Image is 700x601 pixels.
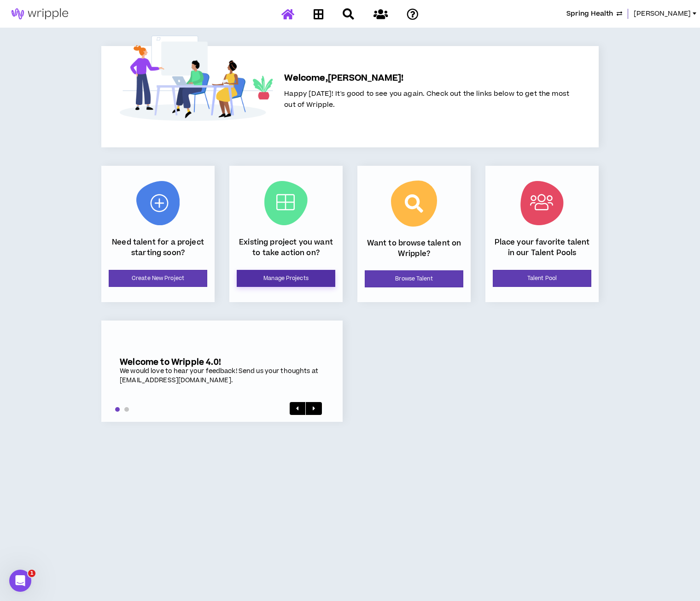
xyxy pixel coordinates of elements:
[237,237,335,258] p: Existing project you want to take action on?
[109,237,207,258] p: Need talent for a project starting soon?
[264,181,308,225] img: Current Projects
[493,270,591,287] a: Talent Pool
[566,9,622,19] button: Spring Health
[365,238,463,259] p: Want to browse talent on Wripple?
[120,367,324,385] div: We would love to hear your feedback! Send us your thoughts at [EMAIL_ADDRESS][DOMAIN_NAME].
[136,181,180,225] img: New Project
[566,9,613,19] span: Spring Health
[365,270,463,287] a: Browse Talent
[493,237,591,258] p: Place your favorite talent in our Talent Pools
[120,357,324,367] h5: Welcome to Wripple 4.0!
[9,570,31,592] iframe: Intercom live chat
[520,181,564,225] img: Talent Pool
[237,270,335,287] a: Manage Projects
[634,9,691,19] span: [PERSON_NAME]
[109,270,207,287] a: Create New Project
[284,72,569,85] h5: Welcome, [PERSON_NAME] !
[284,89,569,110] span: Happy [DATE]! It's good to see you again. Check out the links below to get the most out of Wripple.
[28,570,35,577] span: 1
